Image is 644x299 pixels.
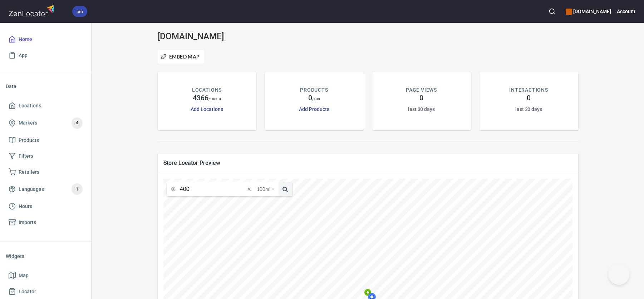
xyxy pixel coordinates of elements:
span: Embed Map [162,52,200,61]
a: Hours [6,198,85,214]
span: Filters [19,152,33,161]
h4: 0 [527,94,531,102]
iframe: Help Scout Beacon - Open [608,263,630,285]
a: Imports [6,214,85,230]
h4: 0 [308,94,312,102]
p: PAGE VIEWS [406,86,437,94]
p: INTERACTIONS [509,86,548,94]
a: Add Locations [191,106,223,112]
a: Locations [6,98,85,114]
a: Markers4 [6,114,85,132]
span: 100 mi [257,182,270,196]
span: Locations [19,101,41,110]
span: Home [19,35,32,44]
span: pro [72,8,87,15]
span: 1 [72,185,83,193]
a: Home [6,31,85,47]
h6: Account [617,7,635,15]
h3: [DOMAIN_NAME] [158,31,292,41]
button: Embed Map [158,50,205,64]
p: / 10000 [208,96,221,102]
span: Store Locator Preview [163,159,572,167]
p: / 100 [312,96,320,102]
h6: [DOMAIN_NAME] [566,7,611,15]
li: Widgets [6,248,85,265]
h4: 4366 [193,94,208,102]
a: App [6,47,85,64]
span: Map [19,271,29,280]
span: Markers [19,118,37,127]
div: Manage your apps [566,4,611,19]
h4: 0 [419,94,423,102]
h6: last 30 days [515,105,542,113]
a: Products [6,132,85,148]
span: Products [19,136,39,145]
p: LOCATIONS [192,86,222,94]
input: search [180,182,245,196]
span: Imports [19,218,36,227]
span: App [19,51,28,60]
a: Add Products [299,106,329,112]
button: color-CE600E [566,9,572,15]
li: Data [6,78,85,95]
div: pro [72,6,87,17]
h6: last 30 days [408,105,435,113]
span: 4 [72,119,83,127]
a: Retailers [6,164,85,180]
span: Languages [19,185,44,194]
button: Account [617,4,635,19]
p: PRODUCTS [300,86,328,94]
img: zenlocator [9,3,56,18]
a: Filters [6,148,85,164]
a: Languages1 [6,180,85,198]
span: Retailers [19,168,39,177]
a: Map [6,268,85,284]
span: Hours [19,202,32,211]
span: Locator [19,287,36,296]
